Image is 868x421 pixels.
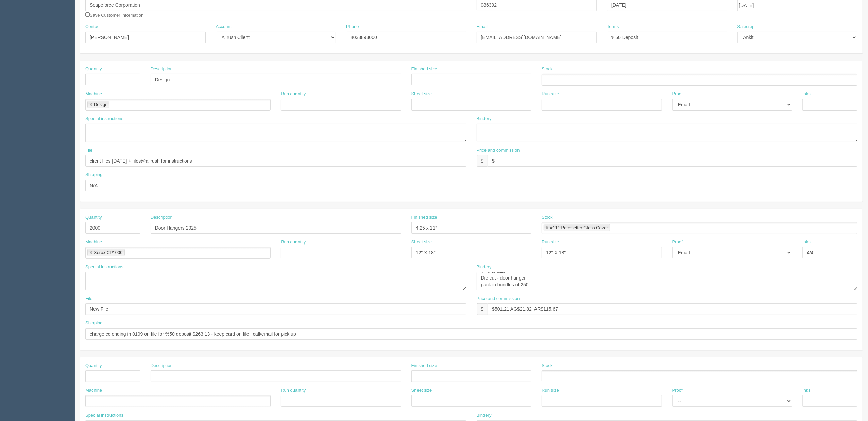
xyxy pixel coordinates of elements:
label: Shipping [85,320,103,326]
div: #111 Pacesetter Gloss Cover [550,225,608,230]
label: Run quantity [281,387,306,394]
label: Bindery [477,264,492,270]
label: Inks [802,91,811,97]
label: Special instructions [85,412,123,419]
label: Sheet size [411,387,432,394]
label: Stock [542,66,553,72]
label: Machine [85,239,102,246]
label: Finished size [411,66,437,72]
label: Machine [85,387,102,394]
label: Description [151,214,173,221]
label: Phone [346,23,359,30]
div: Design [94,102,107,107]
label: Email [477,23,488,30]
label: Bindery [477,412,492,419]
div: $ [477,303,488,315]
label: Quantity [85,214,102,221]
label: Quantity [85,66,102,72]
label: Price and commission [477,296,520,302]
label: Terms [607,23,619,30]
label: Finished size [411,214,437,221]
label: Price and commission [477,147,520,154]
label: Description [151,363,173,369]
label: File [85,147,92,154]
div: $ [477,155,488,167]
label: Bindery [477,116,492,122]
label: Special instructions [85,116,123,122]
label: Proof [672,239,683,246]
label: Description [151,66,173,72]
label: Quantity [85,363,102,369]
label: Inks [802,239,811,246]
label: Run quantity [281,239,306,246]
label: Run size [542,387,559,394]
label: Sheet size [411,91,432,97]
label: Stock [542,214,553,221]
label: Special instructions [85,264,123,270]
label: Sheet size [411,239,432,246]
label: Machine [85,91,102,97]
label: Salesrep [737,23,755,30]
div: Xerox CP1000 [94,250,123,255]
textarea: Trim to size Die cut - door hanger pack in bundles of 250 [477,272,858,290]
label: Contact [85,23,101,30]
label: Proof [672,387,683,394]
label: Proof [672,91,683,97]
label: Finished size [411,363,437,369]
label: Run size [542,239,559,246]
label: Stock [542,363,553,369]
label: Shipping [85,172,103,178]
label: Account [216,23,232,30]
label: Run size [542,91,559,97]
label: Run quantity [281,91,306,97]
label: Inks [802,387,811,394]
label: File [85,296,92,302]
